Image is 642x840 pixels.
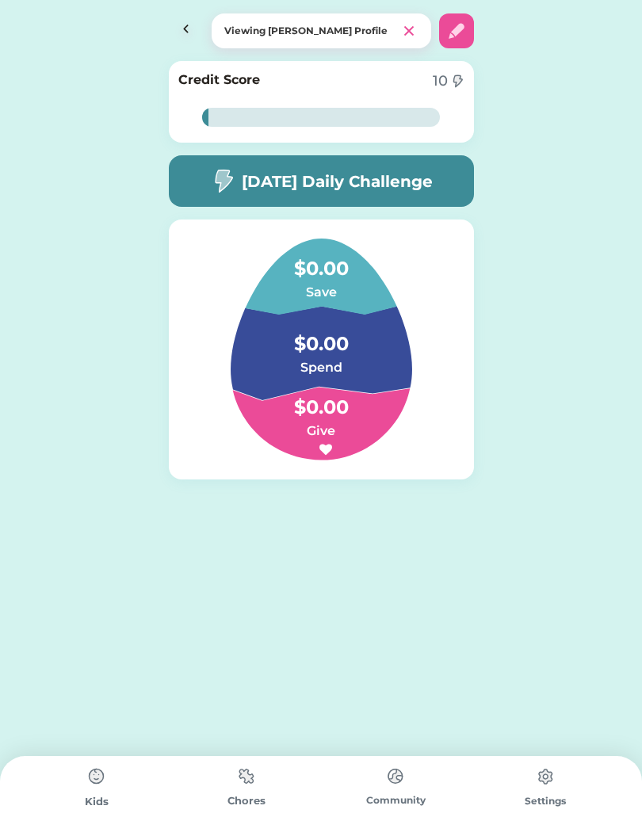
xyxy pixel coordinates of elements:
h6: Give [242,422,400,441]
div: Viewing [PERSON_NAME] Profile [224,24,399,38]
h4: $0.00 [242,314,400,358]
img: clear%201.svg [399,21,418,40]
div: Community [321,793,471,808]
div: 10 [433,71,448,92]
img: type%3Dchores%2C%20state%3Ddefault.svg [529,761,561,792]
img: type%3Dchores%2C%20state%3Ddefault.svg [380,761,411,792]
div: Chores [172,793,322,809]
div: 1% [205,108,437,127]
h5: [DATE] Daily Challenge [242,170,433,193]
h6: Spend [242,358,400,377]
img: image-flash-1--flash-power-connect-charge-electricity-lightning.svg [451,74,464,88]
img: Group%201.svg [193,239,450,460]
img: image-flash-1--flash-power-connect-charge-electricity-lightning.svg [210,169,235,193]
h6: Credit Score [178,71,260,90]
img: Icon%20Button.svg [169,13,204,48]
div: Settings [471,794,621,808]
div: Kids [22,794,172,810]
h4: $0.00 [242,377,400,422]
img: type%3Dchores%2C%20state%3Ddefault.svg [81,761,113,792]
h4: $0.00 [242,239,400,283]
h6: Save [242,283,400,302]
img: type%3Dchores%2C%20state%3Ddefault.svg [231,761,262,792]
img: interface-edit-pencil--change-edit-modify-pencil-write-writing.svg [447,21,466,40]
